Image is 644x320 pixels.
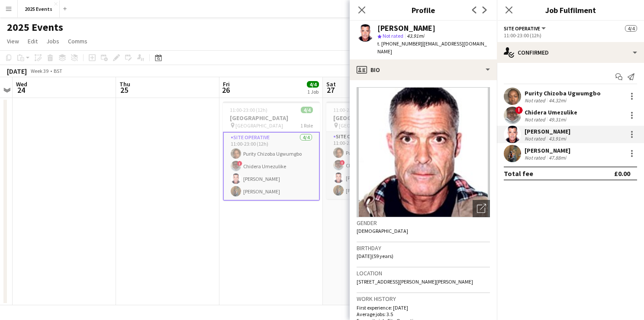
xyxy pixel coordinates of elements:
app-card-role: Site Operative4/411:00-23:00 (12h)Purity Chizoba Ugwumgbo!Chidera Umezulike[PERSON_NAME][PERSON_N... [223,132,320,201]
span: Week 39 [29,68,50,74]
div: Chidera Umezulike [525,108,577,116]
span: [GEOGRAPHIC_DATA] [339,122,386,129]
div: Bio [350,59,497,80]
app-job-card: 11:00-23:00 (12h)4/4[GEOGRAPHIC_DATA] [GEOGRAPHIC_DATA]1 RoleSite Operative4/411:00-23:00 (12h)Pu... [326,101,423,199]
div: Not rated [525,154,547,161]
a: Jobs [43,36,63,47]
span: Fri [223,80,230,88]
div: [DATE] [7,67,27,75]
h1: 2025 Events [7,21,63,34]
div: [PERSON_NAME] [377,24,435,32]
span: ! [515,106,523,114]
div: 47.88mi [547,154,568,161]
span: Not rated [383,33,403,39]
span: 26 [222,85,230,95]
button: 2025 Events [18,0,60,17]
span: Sat [326,80,336,88]
div: Total fee [504,169,533,178]
h3: Location [357,269,490,277]
span: 4/4 [307,81,319,88]
span: 24 [15,85,27,95]
div: 43.91mi [547,135,568,142]
span: 25 [118,85,130,95]
span: Edit [28,37,38,45]
span: Jobs [46,37,59,45]
span: t. [PHONE_NUMBER] [377,40,422,47]
div: Open photos pop-in [473,200,490,217]
span: 4/4 [301,107,313,113]
span: ! [237,161,242,166]
h3: Work history [357,295,490,303]
span: Site Operative [504,25,540,32]
h3: [GEOGRAPHIC_DATA] [326,114,423,122]
div: Not rated [525,97,547,104]
div: BST [54,68,62,74]
h3: Profile [350,4,497,16]
div: Not rated [525,135,547,142]
div: 44.32mi [547,97,568,104]
a: Comms [64,36,91,47]
span: 11:00-23:00 (12h) [230,107,267,113]
p: First experience: [DATE] [357,304,490,311]
a: Edit [24,36,41,47]
div: 49.31mi [547,116,568,123]
span: [STREET_ADDRESS][PERSON_NAME][PERSON_NAME] [357,278,473,285]
span: 4/4 [625,25,637,32]
div: 11:00-23:00 (12h) [504,32,637,39]
span: View [7,37,19,45]
span: 27 [325,85,336,95]
h3: Job Fulfilment [497,4,644,16]
div: [PERSON_NAME] [525,147,570,154]
div: Purity Chizoba Ugwumgbo [525,89,601,97]
app-job-card: 11:00-23:00 (12h)4/4[GEOGRAPHIC_DATA] [GEOGRAPHIC_DATA]1 RoleSite Operative4/411:00-23:00 (12h)Pu... [223,101,320,201]
img: Crew avatar or photo [357,87,490,217]
div: £0.00 [614,169,630,178]
span: 11:00-23:00 (12h) [333,107,371,113]
span: | [EMAIL_ADDRESS][DOMAIN_NAME] [377,40,487,55]
div: Confirmed [497,42,644,63]
span: Wed [16,80,27,88]
span: [GEOGRAPHIC_DATA] [235,122,283,129]
h3: [GEOGRAPHIC_DATA] [223,114,320,122]
span: 1 Role [300,122,313,129]
span: Comms [68,37,87,45]
a: View [3,36,23,47]
span: Thu [119,80,130,88]
p: Average jobs: 3.5 [357,311,490,317]
div: [PERSON_NAME] [525,127,570,135]
h3: Gender [357,219,490,227]
button: Site Operative [504,25,547,32]
h3: Birthday [357,244,490,252]
span: [DEMOGRAPHIC_DATA] [357,228,408,234]
span: 43.91mi [405,33,426,39]
app-card-role: Site Operative4/411:00-23:00 (12h)Purity Chizoba Ugwumgbo!Chidera Umezulike[PERSON_NAME][PERSON_N... [326,132,423,199]
span: [DATE] (59 years) [357,253,393,259]
div: Not rated [525,116,547,123]
div: 1 Job [307,88,319,95]
span: ! [340,160,345,165]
